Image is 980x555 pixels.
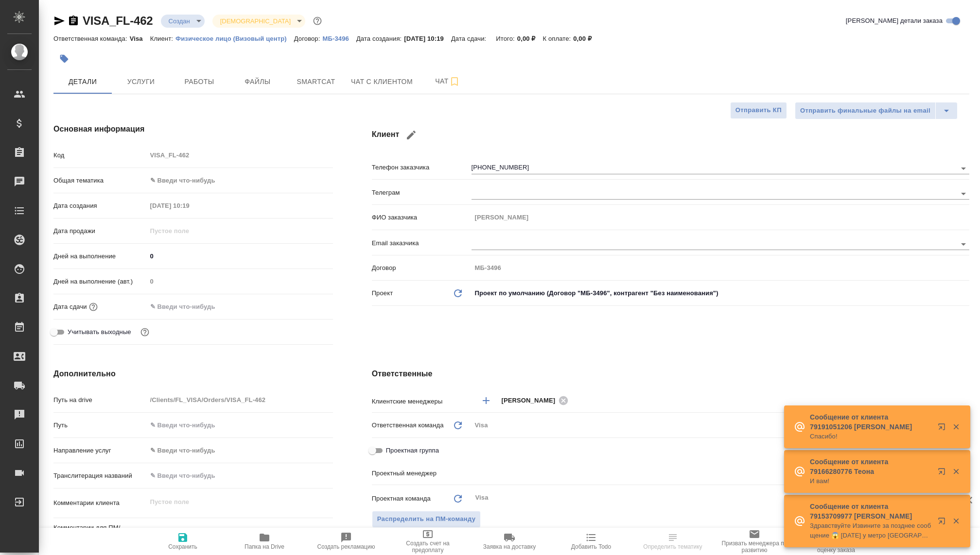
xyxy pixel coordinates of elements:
span: Распределить на ПМ-команду [377,514,476,525]
input: Пустое поле [147,274,333,288]
span: Добавить Todo [571,543,611,550]
svg: Подписаться [449,76,460,87]
button: Открыть в новой вкладке [932,462,955,485]
a: МБ-3496 [322,34,356,42]
div: ✎ Введи что-нибудь [147,172,333,189]
button: Создан [166,17,193,25]
input: Пустое поле [147,148,333,162]
div: Проект по умолчанию (Договор "МБ-3496", контрагент "Без наименования") [472,285,969,302]
button: Open [957,187,970,201]
p: Итого: [496,35,517,42]
button: Если добавить услуги и заполнить их объемом, то дата рассчитается автоматически [87,301,100,313]
span: Учитывать выходные [68,327,131,337]
p: К оплате: [543,35,574,42]
span: Папка на Drive [245,543,284,550]
p: Общая тематика [53,176,147,185]
p: 0,00 ₽ [517,35,543,42]
button: Закрыть [946,517,966,525]
button: Отправить финальные файлы на email [795,102,936,119]
input: ✎ Введи что-нибудь [147,300,232,314]
button: Добавить тэг [53,48,75,69]
span: Призвать менеджера по развитию [719,540,789,554]
p: Дней на выполнение (авт.) [53,277,147,286]
button: Выбери, если сб и вс нужно считать рабочими днями для выполнения заказа. [139,326,151,338]
p: Клиентские менеджеры [372,397,472,406]
input: ✎ Введи что-нибудь [147,249,333,263]
h4: Клиент [372,123,969,147]
span: Чат с клиентом [351,76,413,88]
p: Телефон заказчика [372,163,472,172]
button: Определить тематику [632,528,714,555]
span: Проектная группа [386,446,439,455]
div: Создан [161,15,205,28]
input: ✎ Введи что-нибудь [147,469,333,483]
p: Договор [372,263,472,273]
input: Пустое поле [147,224,232,238]
a: VISA_FL-462 [83,14,153,27]
button: Отправить КП [730,102,787,119]
div: Visa [472,417,969,434]
button: Скопировать ссылку [68,15,79,27]
p: Телеграм [372,188,472,198]
span: [PERSON_NAME] детали заказа [846,16,943,26]
p: 0,00 ₽ [573,35,599,42]
p: Путь на drive [53,395,147,405]
p: Ответственная команда: [53,35,130,42]
div: ✎ Введи что-нибудь [147,442,333,459]
p: Дата создания: [356,35,404,42]
span: Создать рекламацию [317,543,375,550]
p: [DATE] 10:19 [404,35,451,42]
button: Open [964,400,966,402]
input: Пустое поле [472,261,969,275]
h4: Ответственные [372,368,969,380]
p: ФИО заказчика [372,213,472,222]
span: Создать счет на предоплату [393,540,463,554]
input: Пустое поле [472,210,969,224]
p: Проект [372,288,393,298]
p: Комментарии клиента [53,498,147,508]
p: Договор: [294,35,323,42]
span: [PERSON_NAME] [502,396,561,405]
h4: Дополнительно [53,368,333,380]
div: ✎ Введи что-нибудь [150,446,321,455]
button: Создать счет на предоплату [387,528,469,555]
span: Заявка на доставку [483,543,536,550]
span: Smartcat [293,76,339,88]
p: Физическое лицо (Визовый центр) [175,35,294,42]
button: Создать рекламацию [305,528,387,555]
span: Детали [59,76,106,88]
button: Заявка на доставку [469,528,550,555]
button: Доп статусы указывают на важность/срочность заказа [311,15,324,27]
button: Закрыть [946,467,966,476]
div: Создан [212,15,305,28]
button: Закрыть [946,422,966,431]
button: Призвать менеджера по развитию [714,528,795,555]
p: Дата создания [53,201,147,211]
span: Определить тематику [643,543,702,550]
p: Здравствуйте Извините за позднее сообщение 😱 [DATE] у метро [GEOGRAPHIC_DATA] можно занести докум... [810,521,931,540]
span: Работы [176,76,223,88]
span: Отправить финальные файлы на email [800,105,930,117]
p: Сообщение от клиента 79153709977 [PERSON_NAME] [810,502,931,521]
p: Дней на выполнение [53,252,147,261]
p: МБ-3496 [322,35,356,42]
button: Распределить на ПМ-команду [372,511,481,528]
button: Папка на Drive [224,528,305,555]
p: Visa [130,35,150,42]
p: Email заказчика [372,238,472,248]
p: Спасибо! [810,432,931,441]
span: Услуги [118,76,164,88]
p: Дата продажи [53,226,147,236]
button: Скопировать ссылку для ЯМессенджера [53,15,65,27]
button: Сохранить [142,528,224,555]
span: Файлы [234,76,281,88]
p: Ответственная команда [372,420,444,430]
div: ✎ Введи что-нибудь [150,176,321,185]
div: split button [795,102,958,119]
button: Open [957,237,970,251]
p: Дата сдачи [53,302,87,312]
p: И вам! [810,476,931,486]
button: Добавить менеджера [474,389,498,412]
button: Открыть в новой вкладке [932,511,955,535]
p: Проектная команда [372,494,431,504]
